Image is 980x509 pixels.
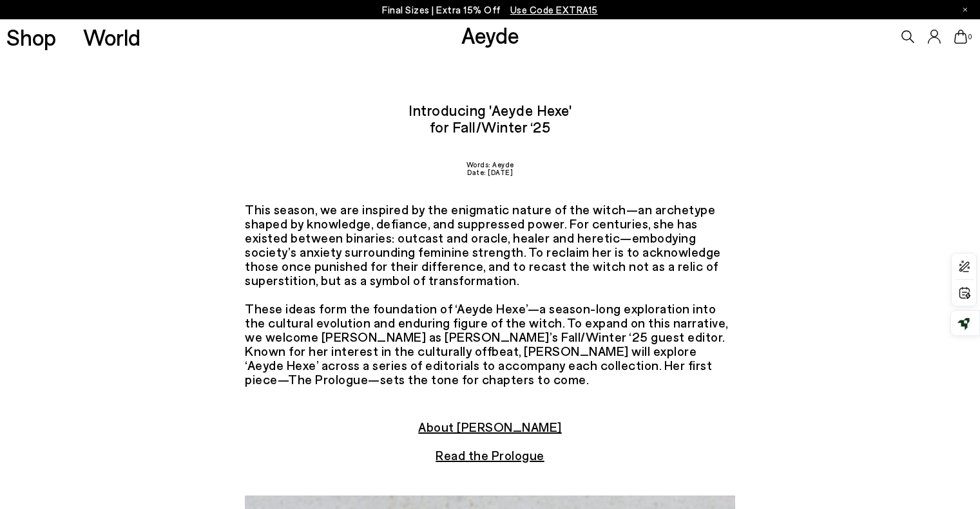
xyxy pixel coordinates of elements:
[510,4,598,15] span: Navigate to /collections/ss25-final-sizes
[6,26,56,48] a: Shop
[461,21,519,48] a: Aeyde
[436,447,544,463] a: Read the Prologue
[382,2,598,18] p: Final Sizes | Extra 15% Off
[967,33,974,41] span: 0
[83,26,140,48] a: World
[245,202,735,386] div: This season, we are inspired by the enigmatic nature of the witch—an archetype shaped by knowledg...
[245,161,735,176] div: Words: Aeyde Date: [DATE]
[418,419,562,434] a: About [PERSON_NAME]
[954,30,967,44] a: 0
